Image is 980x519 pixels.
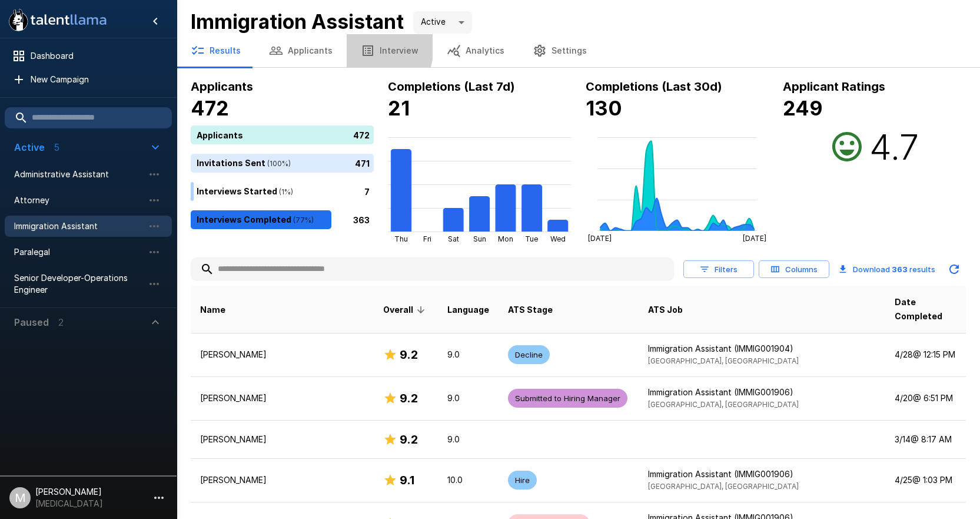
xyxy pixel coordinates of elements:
[508,475,537,486] span: Hire
[759,260,829,279] button: Columns
[447,434,489,445] p: 9.0
[423,234,431,243] tspan: Fri
[388,80,515,94] b: Completions (Last 7d)
[648,468,876,480] p: Immigration Assistant (IMMIG001906)
[885,420,966,458] td: 3/14 @ 8:17 AM
[413,11,472,34] div: Active
[783,96,823,120] b: 249
[200,303,225,317] span: Name
[191,9,404,34] b: Immigration Assistant
[508,349,550,361] span: Decline
[498,234,513,243] tspan: Mon
[742,234,766,243] tspan: [DATE]
[191,80,253,94] b: Applicants
[388,96,410,120] b: 21
[508,393,627,404] span: Submitted to Hiring Manager
[447,349,489,361] p: 9.0
[586,80,722,94] b: Completions (Last 30d)
[519,34,601,67] button: Settings
[648,303,683,317] span: ATS Job
[255,34,347,67] button: Applicants
[834,257,940,281] button: Download 363 results
[200,392,364,404] p: [PERSON_NAME]
[683,260,754,279] button: Filters
[648,482,799,491] span: [GEOGRAPHIC_DATA], [GEOGRAPHIC_DATA]
[433,34,519,67] button: Analytics
[394,234,408,243] tspan: Thu
[447,474,489,486] p: 10.0
[177,34,255,67] button: Results
[400,430,418,449] h6: 9.2
[400,345,418,364] h6: 9.2
[586,96,622,120] b: 130
[895,295,956,323] span: Date Completed
[526,234,539,243] tspan: Tue
[885,376,966,420] td: 4/20 @ 6:51 PM
[447,303,489,317] span: Language
[448,234,459,243] tspan: Sat
[892,265,908,274] b: 363
[353,128,370,141] p: 472
[648,343,876,355] p: Immigration Assistant (IMMIG001904)
[200,434,364,445] p: [PERSON_NAME]
[648,400,799,409] span: [GEOGRAPHIC_DATA], [GEOGRAPHIC_DATA]
[942,257,966,281] button: Updated Today - 12:32 PM
[355,157,370,169] p: 471
[447,392,489,404] p: 9.0
[353,213,370,226] p: 363
[648,386,876,398] p: Immigration Assistant (IMMIG001906)
[364,185,370,197] p: 7
[508,303,553,317] span: ATS Stage
[473,234,486,243] tspan: Sun
[347,34,433,67] button: Interview
[885,333,966,376] td: 4/28 @ 12:15 PM
[869,125,919,168] h2: 4.7
[648,356,799,365] span: [GEOGRAPHIC_DATA], [GEOGRAPHIC_DATA]
[383,303,428,317] span: Overall
[885,458,966,502] td: 4/25 @ 1:03 PM
[200,349,364,361] p: [PERSON_NAME]
[200,474,364,486] p: [PERSON_NAME]
[783,80,885,94] b: Applicant Ratings
[588,234,612,243] tspan: [DATE]
[400,389,418,408] h6: 9.2
[191,96,229,120] b: 472
[400,471,414,490] h6: 9.1
[550,234,566,243] tspan: Wed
